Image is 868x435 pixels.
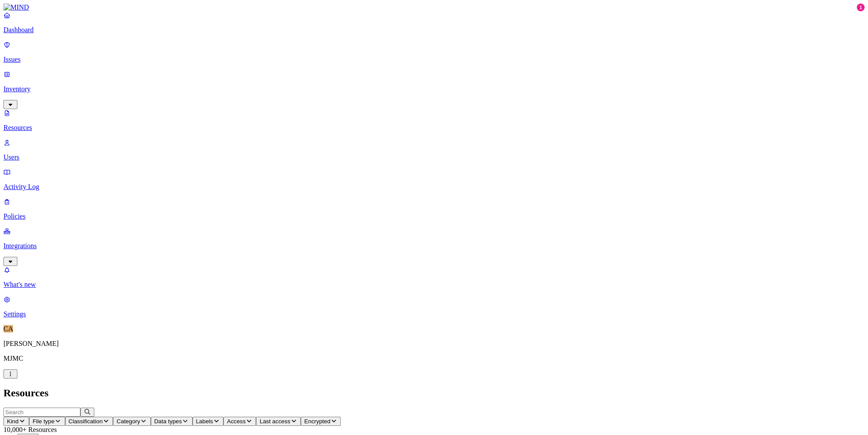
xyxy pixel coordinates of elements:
[3,41,865,63] a: Issues
[3,296,865,318] a: Settings
[3,266,865,289] a: What's new
[3,3,29,11] img: MIND
[3,408,80,417] input: Search
[3,85,865,93] p: Inventory
[3,109,865,132] a: Resources
[3,242,865,250] p: Integrations
[304,418,330,425] span: Encrypted
[3,198,865,220] a: Policies
[3,281,865,289] p: What's new
[227,418,246,425] span: Access
[7,418,19,425] span: Kind
[3,325,13,332] span: CA
[259,418,290,425] span: Last access
[3,355,865,362] p: MJMC
[3,227,865,265] a: Integrations
[3,387,865,399] h2: Resources
[3,168,865,191] a: Activity Log
[3,26,865,34] p: Dashboard
[3,56,865,63] p: Issues
[33,418,54,425] span: File type
[196,418,213,425] span: Labels
[3,213,865,220] p: Policies
[3,70,865,108] a: Inventory
[3,3,865,11] a: MIND
[3,124,865,132] p: Resources
[3,183,865,191] p: Activity Log
[3,11,865,34] a: Dashboard
[3,426,57,433] span: 10,000+ Resources
[3,153,865,161] p: Users
[857,3,865,11] div: 1
[3,310,865,318] p: Settings
[3,340,865,348] p: [PERSON_NAME]
[69,418,103,425] span: Classification
[116,418,140,425] span: Category
[154,418,182,425] span: Data types
[3,139,865,161] a: Users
